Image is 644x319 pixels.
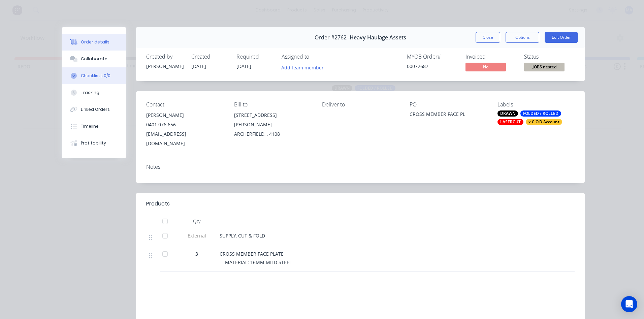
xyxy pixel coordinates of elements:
[497,119,523,125] div: LASERCUT
[146,54,183,60] div: Created by
[465,63,506,71] span: No
[62,84,126,101] button: Tracking
[506,32,539,43] button: Options
[62,67,126,84] button: Checklists 0/0
[146,200,170,208] div: Products
[410,110,487,120] div: CROSS MEMBER FACE PL
[621,296,637,312] div: Open Intercom Messenger
[62,51,126,67] button: Collaborate
[81,39,109,45] div: Order details
[476,32,500,43] button: Close
[62,118,126,135] button: Timeline
[520,110,561,117] div: FOLDED / ROLLED
[146,110,223,120] div: [PERSON_NAME]
[81,90,99,96] div: Tracking
[146,110,223,148] div: [PERSON_NAME]0401 076 656[EMAIL_ADDRESS][DOMAIN_NAME]
[524,54,575,60] div: Status
[81,56,107,62] div: Collaborate
[524,63,565,71] span: JOBS nested
[497,101,575,108] div: Labels
[350,34,406,41] span: Heavy Haulage Assets
[81,106,110,113] div: Linked Orders
[146,164,575,170] div: Notes
[220,232,265,239] span: SUPPLY, CUT & FOLD
[526,119,562,125] div: x C.O.D Account
[176,215,217,228] div: Qty
[81,123,99,129] div: Timeline
[146,63,183,70] div: [PERSON_NAME]
[407,63,457,70] div: 00072687
[146,120,223,129] div: 0401 076 656
[62,101,126,118] button: Linked Orders
[234,129,311,139] div: ARCHERFIELD, , 4108
[191,63,206,69] span: [DATE]
[146,129,223,148] div: [EMAIL_ADDRESS][DOMAIN_NAME]
[62,34,126,51] button: Order details
[315,34,350,41] span: Order #2762 -
[234,110,311,139] div: [STREET_ADDRESS][PERSON_NAME]ARCHERFIELD, , 4108
[220,251,284,257] span: CROSS MEMBER FACE PLATE
[524,63,565,73] button: JOBS nested
[234,110,311,129] div: [STREET_ADDRESS][PERSON_NAME]
[545,32,578,43] button: Edit Order
[282,54,349,60] div: Assigned to
[236,63,251,69] span: [DATE]
[81,73,110,79] div: Checklists 0/0
[278,63,327,72] button: Add team member
[191,54,228,60] div: Created
[195,250,198,257] span: 3
[225,259,292,265] span: MATERIAL: 16MM MILD STEEL
[62,135,126,152] button: Profitability
[407,54,457,60] div: MYOB Order #
[234,101,311,108] div: Bill to
[410,101,487,108] div: PO
[282,63,327,72] button: Add team member
[322,101,399,108] div: Deliver to
[497,110,518,117] div: DRAWN
[236,54,273,60] div: Required
[81,140,106,146] div: Profitability
[146,101,223,108] div: Contact
[179,232,214,239] span: External
[465,54,516,60] div: Invoiced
